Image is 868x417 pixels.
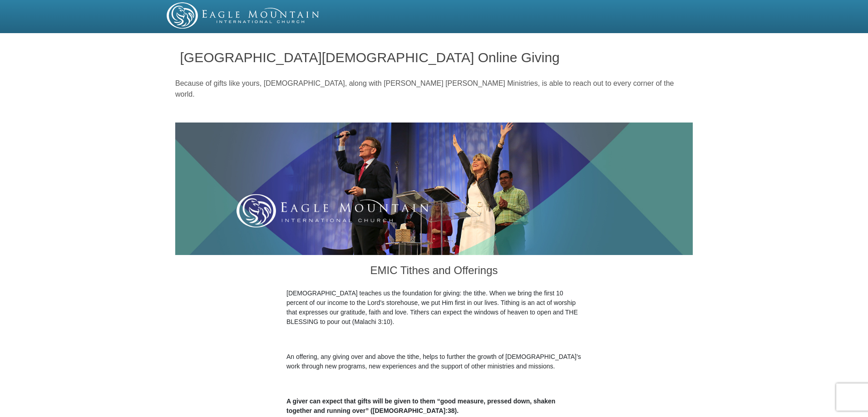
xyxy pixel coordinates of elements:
b: A giver can expect that gifts will be given to them “good measure, pressed down, shaken together ... [286,397,555,414]
p: [DEMOGRAPHIC_DATA] teaches us the foundation for giving: the tithe. When we bring the first 10 pe... [286,289,582,327]
img: EMIC [167,2,320,29]
h1: [GEOGRAPHIC_DATA][DEMOGRAPHIC_DATA] Online Giving [180,50,688,65]
p: Because of gifts like yours, [DEMOGRAPHIC_DATA], along with [PERSON_NAME] [PERSON_NAME] Ministrie... [175,78,693,100]
h3: EMIC Tithes and Offerings [286,255,582,289]
p: An offering, any giving over and above the tithe, helps to further the growth of [DEMOGRAPHIC_DAT... [286,352,582,371]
